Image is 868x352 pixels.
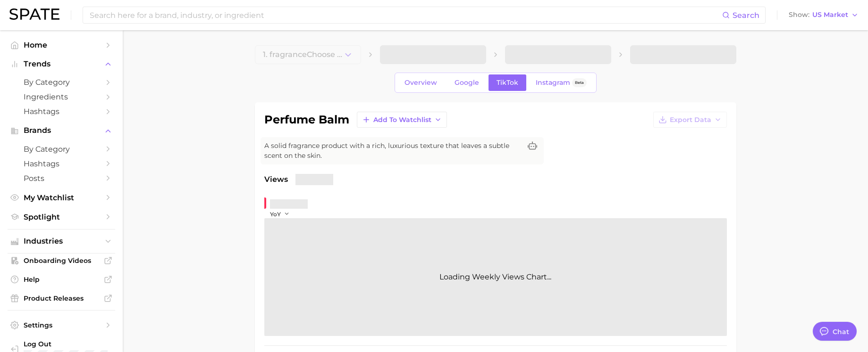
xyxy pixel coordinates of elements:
[24,294,99,303] span: Product Releases
[489,74,526,91] a: TikTok
[357,112,447,128] button: Add to Watchlist
[8,90,115,104] a: Ingredients
[8,142,115,156] a: by Category
[528,74,595,91] a: InstagramBeta
[575,79,584,87] span: Beta
[8,57,115,71] button: Trends
[24,41,99,49] span: Home
[373,116,431,124] span: Add to Watchlist
[24,256,99,265] span: Onboarding Videos
[24,145,99,154] span: by Category
[670,116,711,124] span: Export Data
[24,340,130,348] span: Log Out
[497,79,518,87] span: TikTok
[24,193,99,202] span: My Watchlist
[24,237,99,246] span: Industries
[24,126,99,135] span: Brands
[24,107,99,116] span: Hashtags
[8,272,115,287] a: Help
[8,210,115,224] a: Spotlight
[455,79,479,87] span: Google
[447,74,487,91] a: Google
[24,213,99,221] span: Spotlight
[8,234,115,248] button: Industries
[812,12,848,17] span: US Market
[8,190,115,205] a: My Watchlist
[786,9,861,21] button: ShowUS Market
[8,75,115,90] a: by Category
[8,171,115,186] a: Posts
[264,141,521,161] span: A solid fragrance product with a rich, luxurious texture that leaves a subtle scent on the skin.
[8,123,115,138] button: Brands
[653,112,727,128] button: Export Data
[8,254,115,268] a: Onboarding Videos
[264,218,727,336] div: Loading Weekly Views Chart...
[24,78,99,87] span: by Category
[24,92,99,101] span: Ingredients
[24,174,99,183] span: Posts
[8,38,115,52] a: Home
[396,74,445,91] a: Overview
[24,60,99,68] span: Trends
[264,114,349,125] h1: perfume balm
[8,291,115,305] a: Product Releases
[24,159,99,168] span: Hashtags
[89,7,722,23] input: Search here for a brand, industry, or ingredient
[24,275,99,284] span: Help
[8,156,115,171] a: Hashtags
[9,8,59,20] img: SPATE
[263,50,343,59] span: 1. fragrance Choose Category
[733,11,759,20] span: Search
[405,79,437,87] span: Overview
[536,79,570,87] span: Instagram
[270,210,290,218] button: YoY
[270,210,281,218] span: YoY
[789,12,809,17] span: Show
[8,104,115,119] a: Hashtags
[24,321,99,329] span: Settings
[264,174,288,185] span: Views
[8,318,115,332] a: Settings
[255,45,361,64] button: 1. fragranceChoose Category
